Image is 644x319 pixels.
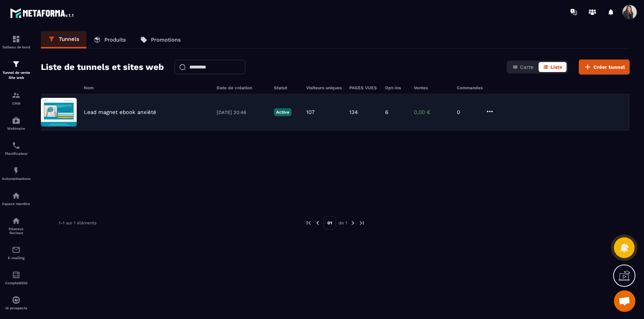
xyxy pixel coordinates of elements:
p: 134 [349,109,358,115]
a: formationformationTunnel de vente Site web [2,54,30,86]
img: social-network [12,216,20,225]
a: automationsautomationsWebinaire [2,111,30,136]
img: accountant [12,271,20,279]
img: automations [12,191,20,200]
img: prev [306,220,312,226]
img: automations [12,116,20,125]
span: Carte [520,64,534,70]
p: Automatisations [2,177,30,181]
a: schedulerschedulerPlanificateur [2,136,30,161]
p: Tunnel de vente Site web [2,70,30,80]
a: social-networksocial-networkRéseaux Sociaux [2,211,30,240]
p: Planificateur [2,152,30,156]
h6: Nom [84,85,209,90]
p: Active [274,108,292,116]
p: 6 [385,109,388,115]
p: 01 [323,216,336,230]
img: next [350,220,356,226]
p: Tunnels [59,36,79,42]
h6: Ventes [414,85,450,90]
p: E-mailing [2,256,30,260]
a: Promotions [133,31,188,48]
img: logo [10,6,75,19]
p: Promotions [151,37,181,43]
p: [DATE] 20:46 [217,110,267,115]
a: Tunnels [41,31,86,48]
img: formation [12,91,20,100]
button: Carte [508,62,538,72]
span: Liste [550,64,562,70]
a: automationsautomationsEspace membre [2,186,30,211]
p: IA prospects [2,306,30,310]
p: Lead magnet ebook anxiété [84,109,156,115]
h6: Opt-ins [385,85,407,90]
img: automations [12,166,20,175]
img: prev [314,220,321,226]
span: Créer tunnel [593,63,625,71]
img: next [359,220,365,226]
p: Tableau de bord [2,45,30,49]
div: Ouvrir le chat [614,290,635,312]
p: Comptabilité [2,281,30,285]
p: de 1 [338,220,347,226]
a: accountantaccountantComptabilité [2,265,30,290]
img: automations [12,296,20,304]
p: 1-1 sur 1 éléments [59,220,96,225]
p: CRM [2,101,30,105]
h6: PAGES VUES [349,85,378,90]
h6: Statut [274,85,299,90]
h6: Commandes [457,85,483,90]
p: Espace membre [2,202,30,206]
p: Produits [104,37,126,43]
p: Webinaire [2,127,30,130]
button: Créer tunnel [579,59,630,75]
a: formationformationTableau de bord [2,29,30,54]
img: email [12,246,20,254]
p: 107 [306,109,314,115]
img: image [41,98,77,127]
a: emailemailE-mailing [2,240,30,265]
p: Réseaux Sociaux [2,227,30,235]
img: formation [12,35,20,43]
img: formation [12,60,20,68]
a: automationsautomationsAutomatisations [2,161,30,186]
img: scheduler [12,141,20,150]
h6: Date de création [217,85,267,90]
h2: Liste de tunnels et sites web [41,60,164,74]
p: 0,00 € [414,109,450,115]
p: 0 [457,109,478,115]
a: formationformationCRM [2,86,30,111]
h6: Visiteurs uniques [306,85,342,90]
button: Liste [539,62,567,72]
a: Produits [86,31,133,48]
